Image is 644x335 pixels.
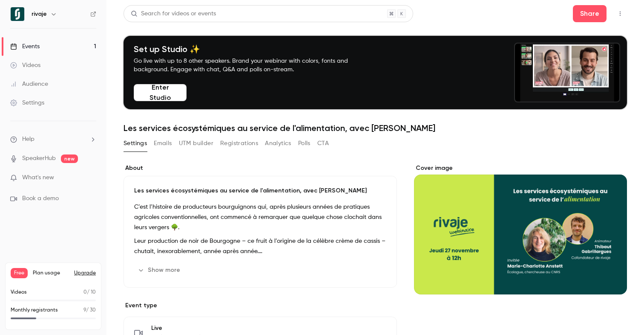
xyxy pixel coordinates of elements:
[134,57,368,74] p: Go live with up to 8 other speakers. Brand your webinar with colors, fonts and background. Engage...
[134,202,386,233] p: C’est l’histoire de producteurs bourguignons qui, après plusieurs années de pratiques agricoles c...
[22,173,54,182] span: What's new
[220,137,258,150] button: Registrations
[134,263,185,277] button: Show more
[124,123,627,133] h1: Les services écosystémiques au service de l'alimentation, avec [PERSON_NAME]
[573,5,607,22] button: Share
[179,137,213,150] button: UTM builder
[83,306,96,314] p: / 30
[22,135,34,144] span: Help
[11,268,28,278] span: Free
[10,80,48,88] div: Audience
[22,154,56,163] a: SpeakerHub
[151,324,221,332] span: Live
[11,306,58,314] p: Monthly registrants
[10,135,96,144] li: help-dropdown-opener
[134,84,187,101] button: Enter Studio
[22,194,59,203] span: Book a demo
[124,164,397,172] label: About
[414,164,627,294] section: Cover image
[134,186,386,195] p: Les services écosystémiques au service de l'alimentation, avec [PERSON_NAME]
[83,290,87,295] span: 0
[134,236,386,256] p: Leur production de noir de Bourgogne – ce fruit à l’origine de la célèbre crème de cassis – chuta...
[32,10,47,18] h6: rivaje
[83,288,96,296] p: / 10
[414,164,627,172] label: Cover image
[83,308,86,313] span: 9
[61,154,78,163] span: new
[10,99,44,107] div: Settings
[74,270,96,277] button: Upgrade
[154,137,172,150] button: Emails
[131,9,216,18] div: Search for videos or events
[134,44,368,54] h4: Set up Studio ✨
[11,288,27,296] p: Videos
[11,7,24,21] img: rivaje
[298,137,310,150] button: Polls
[10,42,40,51] div: Events
[33,270,69,277] span: Plan usage
[265,137,291,150] button: Analytics
[317,137,329,150] button: CTA
[10,61,40,70] div: Videos
[124,137,147,150] button: Settings
[124,301,397,310] p: Event type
